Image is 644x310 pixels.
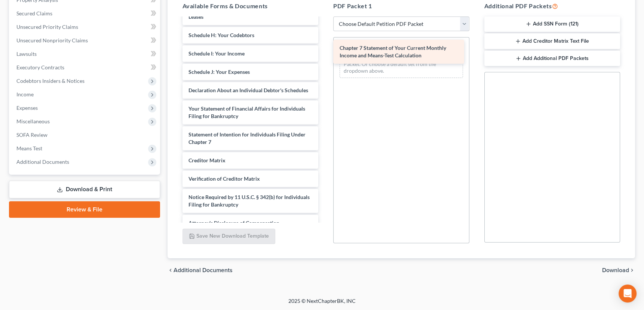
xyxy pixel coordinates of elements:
[16,132,47,138] span: SOFA Review
[10,34,160,47] a: Unsecured Nonpriority Claims
[10,61,160,74] a: Executory Contracts
[10,20,160,34] a: Unsecured Priority Claims
[174,267,233,273] span: Additional Documents
[9,181,160,198] a: Download & Print
[339,45,446,58] span: Chapter 7 Statement of Your Current Monthly Income and Means-Test Calculation
[16,105,38,111] span: Expenses
[183,229,275,244] button: Save New Download Template
[188,131,306,145] span: Statement of Intention for Individuals Filing Under Chapter 7
[188,6,301,20] span: Schedule G: Executory Contracts and Unexpired Leases
[16,24,78,30] span: Unsecured Priority Claims
[168,267,174,273] i: chevron_left
[188,50,245,57] span: Schedule I: Your Income
[188,175,260,182] span: Verification of Creditor Matrix
[16,10,52,16] span: Secured Claims
[183,1,319,10] h5: Available Forms & Documents
[602,267,635,273] button: Download chevron_right
[188,69,250,75] span: Schedule J: Your Expenses
[16,64,64,70] span: Executory Contracts
[484,16,620,32] button: Add SSN Form (121)
[16,118,50,124] span: Miscellaneous
[168,267,233,273] a: chevron_left Additional Documents
[188,194,310,208] span: Notice Required by 11 U.S.C. § 342(b) for Individuals Filing for Bankruptcy
[10,47,160,61] a: Lawsuits
[188,157,226,163] span: Creditor Matrix
[484,1,620,10] h5: Additional PDF Packets
[484,51,620,66] button: Add Additional PDF Packets
[619,285,637,303] div: Open Intercom Messenger
[9,201,160,218] a: Review & File
[16,51,37,57] span: Lawsuits
[188,105,305,119] span: Your Statement of Financial Affairs for Individuals Filing for Bankruptcy
[484,33,620,49] button: Add Creditor Matrix Text File
[10,7,160,20] a: Secured Claims
[16,145,42,151] span: Means Test
[602,267,629,273] span: Download
[188,220,279,226] span: Attorney's Disclosure of Compensation
[188,32,254,38] span: Schedule H: Your Codebtors
[10,128,160,142] a: SOFA Review
[16,91,34,97] span: Income
[16,37,88,43] span: Unsecured Nonpriority Claims
[188,87,308,93] span: Declaration About an Individual Debtor's Schedules
[629,267,635,273] i: chevron_right
[16,159,69,165] span: Additional Documents
[333,1,469,10] h5: PDF Packet 1
[16,78,85,84] span: Codebtors Insiders & Notices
